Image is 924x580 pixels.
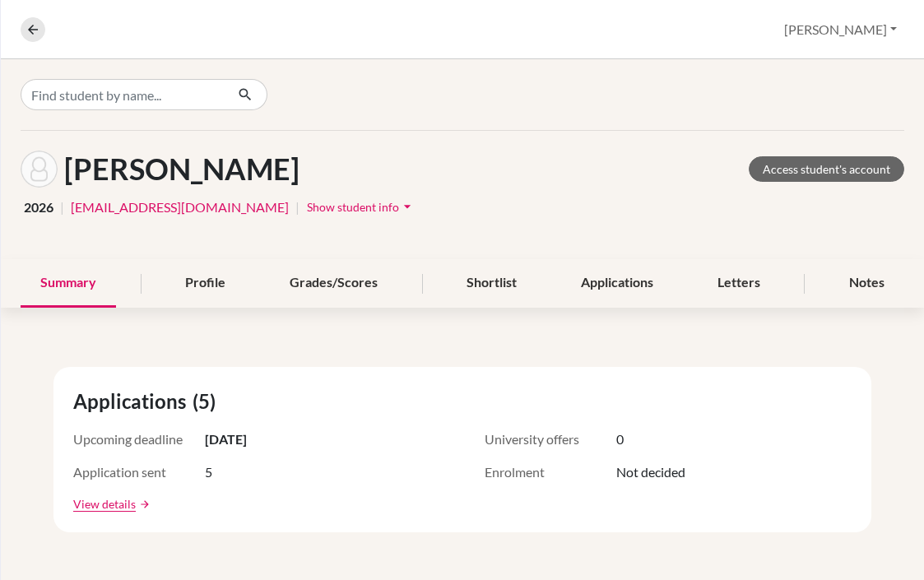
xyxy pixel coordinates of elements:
[73,495,136,513] a: View details
[829,259,904,308] div: Notes
[749,156,904,182] a: Access student's account
[21,259,116,308] div: Summary
[698,259,780,308] div: Letters
[205,462,212,482] span: 5
[307,200,399,214] span: Show student info
[73,387,193,416] span: Applications
[399,198,416,215] i: arrow_drop_down
[616,429,624,449] span: 0
[24,197,53,217] span: 2026
[561,259,673,308] div: Applications
[73,462,205,482] span: Application sent
[205,429,247,449] span: [DATE]
[21,79,225,110] input: Find student by name...
[485,462,616,482] span: Enrolment
[64,151,299,187] h1: [PERSON_NAME]
[165,259,245,308] div: Profile
[71,197,289,217] a: [EMAIL_ADDRESS][DOMAIN_NAME]
[60,197,64,217] span: |
[295,197,299,217] span: |
[21,151,58,188] img: Sherine Bahri's avatar
[485,429,616,449] span: University offers
[73,429,205,449] span: Upcoming deadline
[616,462,685,482] span: Not decided
[270,259,397,308] div: Grades/Scores
[193,387,222,416] span: (5)
[777,14,904,45] button: [PERSON_NAME]
[306,194,416,220] button: Show student infoarrow_drop_down
[447,259,536,308] div: Shortlist
[136,499,151,510] a: arrow_forward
